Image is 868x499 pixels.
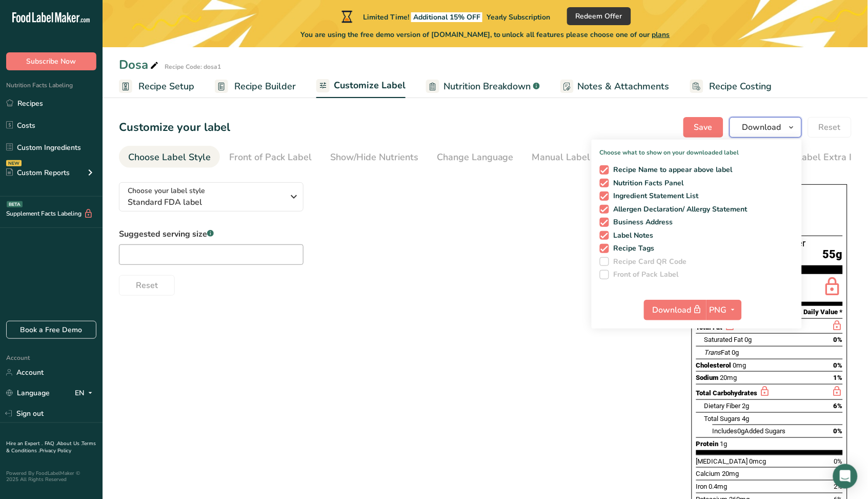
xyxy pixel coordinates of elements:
[710,304,727,316] span: PNG
[733,361,746,369] span: 0mg
[696,374,719,381] span: Sodium
[742,121,781,133] span: Download
[653,303,704,316] span: Download
[709,483,728,490] span: 0.4mg
[57,440,82,447] a: About Us .
[609,231,654,240] span: Label Notes
[704,415,741,423] span: Total Sugars
[6,160,22,166] div: NEW
[706,300,742,320] button: PNG
[696,361,732,369] span: Cholesterol
[713,427,786,435] span: Includes Added Sugars
[696,440,719,448] span: Protein
[704,349,731,356] span: Fat
[138,80,194,93] span: Recipe Setup
[834,336,843,343] span: 0%
[732,349,739,356] span: 0g
[443,80,531,93] span: Nutrition Breakdown
[819,121,841,133] span: Reset
[339,10,551,23] div: Limited Time!
[696,457,748,465] span: [MEDICAL_DATA]
[609,270,679,279] span: Front of Pack Label
[834,427,843,435] span: 0%
[823,248,843,261] span: 55g
[834,402,843,410] span: 6%
[119,182,304,212] button: Choose your label style Standard FDA label
[119,275,175,296] button: Reset
[609,165,733,175] span: Recipe Name to appear above label
[75,387,96,399] div: EN
[797,150,865,164] div: Label Extra Info
[609,179,684,188] span: Nutrition Facts Panel
[730,117,802,138] button: Download
[722,470,739,477] span: 20mg
[720,374,737,381] span: 20mg
[742,402,750,410] span: 2g
[592,140,802,157] p: Choose what to show on your downloaded label
[704,349,721,356] i: Trans
[45,440,57,447] a: FAQ .
[300,29,670,40] span: You are using the free demo version of [DOMAIN_NAME], to unlock all features please choose one of...
[128,185,205,196] span: Choose your label style
[39,447,71,454] a: Privacy Policy
[136,279,158,292] span: Reset
[745,336,752,343] span: 0g
[128,150,211,164] div: Choose Label Style
[234,80,296,93] span: Recipe Builder
[710,80,772,93] span: Recipe Costing
[6,470,96,483] div: Powered By FoodLabelMaker © 2025 All Rights Reserved
[6,440,43,447] a: Hire an Expert .
[6,321,96,339] a: Book a Free Demo
[834,483,843,490] span: 2%
[742,415,750,423] span: 4g
[609,218,674,227] span: Business Address
[609,244,655,253] span: Recipe Tags
[426,75,540,98] a: Nutrition Breakdown
[834,374,843,381] span: 1%
[560,75,670,98] a: Notes & Attachments
[694,121,713,133] span: Save
[229,150,312,164] div: Front of Pack Label
[833,464,858,489] div: Open Intercom Messenger
[532,150,630,164] div: Manual Label Override
[316,74,406,99] a: Customize Label
[644,300,706,320] button: Download
[609,257,688,266] span: Recipe Card QR Code
[750,457,766,465] span: 0mcg
[119,55,160,74] div: Dosa
[683,117,723,138] button: Save
[834,361,843,369] span: 0%
[578,80,670,93] span: Notes & Attachments
[6,52,96,70] button: Subscribe Now
[738,427,745,435] span: 0g
[704,336,743,343] span: Saturated Fat
[487,12,551,22] span: Yearly Subscription
[411,12,482,22] span: Additional 15% OFF
[704,402,741,410] span: Dietary Fiber
[696,483,708,490] span: Iron
[696,470,721,477] span: Calcium
[609,191,699,201] span: Ingredient Statement List
[119,228,304,240] label: Suggested serving size
[567,7,631,25] button: Redeem Offer
[437,150,514,164] div: Change Language
[609,205,748,214] span: Allergen Declaration/ Allergy Statement
[6,167,70,178] div: Custom Reports
[119,119,230,136] h1: Customize your label
[7,201,23,207] div: BETA
[720,440,728,448] span: 1g
[215,75,296,98] a: Recipe Builder
[690,75,772,98] a: Recipe Costing
[576,11,622,22] span: Redeem Offer
[330,150,418,164] div: Show/Hide Nutrients
[27,56,76,67] span: Subscribe Now
[6,440,96,454] a: Terms & Conditions .
[834,457,843,465] span: 0%
[6,384,50,402] a: Language
[128,196,284,208] span: Standard FDA label
[334,79,406,92] span: Customize Label
[696,389,758,397] span: Total Carbohydrates
[696,323,723,331] span: Total Fat
[119,75,194,98] a: Recipe Setup
[808,117,852,138] button: Reset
